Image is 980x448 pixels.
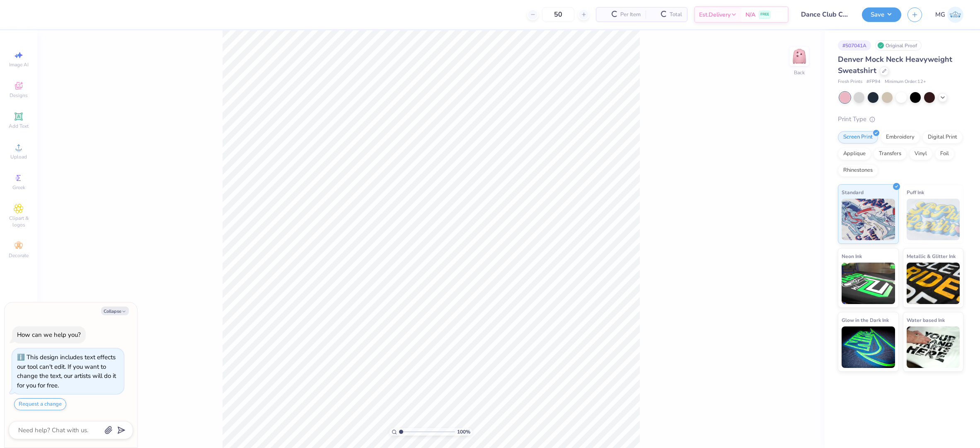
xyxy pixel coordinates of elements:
span: Fresh Prints [838,78,862,85]
img: Puff Ink [907,199,960,240]
span: Water based Ink [907,316,945,324]
div: Print Type [838,114,963,124]
span: Standard [842,188,864,197]
span: Add Text [9,123,29,129]
span: Image AI [9,61,29,68]
button: Collapse [101,307,129,315]
span: Denver Mock Neck Heavyweight Sweatshirt [838,54,952,75]
span: Per Item [620,10,641,19]
img: Back [791,48,808,65]
span: Metallic & Glitter Ink [907,252,956,261]
img: Glow in the Dark Ink [842,326,895,368]
button: Request a change [14,398,66,410]
div: Vinyl [909,148,932,160]
input: – – [542,7,574,22]
button: Save [862,7,901,22]
span: 100 % [457,428,470,436]
img: Mary Grace [947,7,963,23]
img: Standard [842,199,895,240]
span: Clipart & logos [4,215,33,228]
div: # 507041A [838,40,871,51]
img: Water based Ink [907,326,960,368]
div: Embroidery [881,131,920,144]
div: Foil [935,148,954,160]
span: # FP94 [866,78,881,85]
span: Greek [12,184,25,191]
span: Total [670,10,682,19]
img: Metallic & Glitter Ink [907,263,960,304]
div: Applique [838,148,871,160]
span: Puff Ink [907,188,924,197]
div: Original Proof [875,40,922,51]
div: Digital Print [922,131,963,144]
span: Decorate [9,252,29,259]
a: MG [935,7,963,23]
div: Transfers [874,148,907,160]
span: Minimum Order: 12 + [885,78,926,85]
span: Est. Delivery [699,10,731,19]
span: Designs [10,92,28,99]
span: N/A [745,10,755,19]
div: Screen Print [838,131,878,144]
img: Neon Ink [842,263,895,304]
input: Untitled Design [795,6,856,23]
span: Glow in the Dark Ink [842,316,889,324]
span: MG [935,10,945,19]
div: Rhinestones [838,164,878,177]
span: Neon Ink [842,252,862,261]
div: Back [794,69,805,76]
div: This design includes text effects our tool can't edit. If you want to change the text, our artist... [17,353,116,390]
span: FREE [760,12,769,17]
span: Upload [10,153,27,160]
div: How can we help you? [17,331,81,339]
